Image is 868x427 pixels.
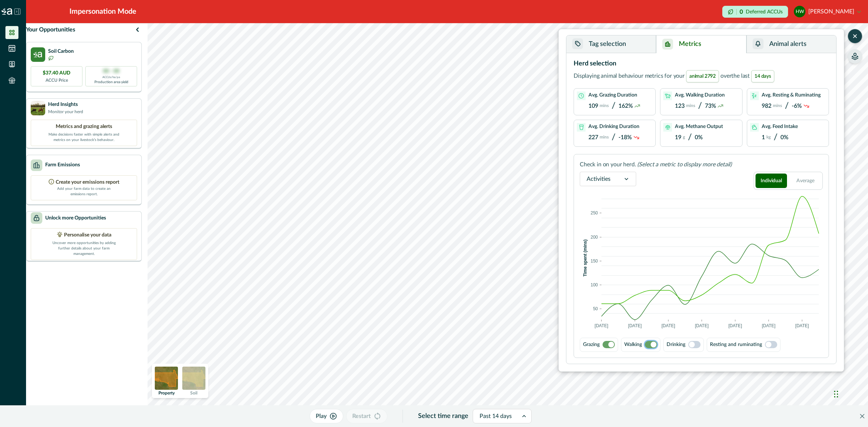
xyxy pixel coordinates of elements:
[834,383,838,405] div: Drag
[316,412,327,420] p: Play
[155,367,178,390] img: property preview
[574,70,776,82] p: Displaying animal behaviour metrics for your over the last
[600,134,609,140] p: mins
[580,160,636,169] p: Check in on your herd.
[182,367,205,390] img: soil preview
[785,101,789,111] p: /
[688,132,692,143] p: /
[686,103,695,108] p: mins
[698,101,702,111] p: /
[56,179,119,186] p: Create your emissions report
[591,259,598,264] text: 150
[790,174,821,188] button: Average
[574,59,616,69] p: Herd selection
[69,6,136,17] div: Impersonation Mode
[595,323,608,328] text: [DATE]
[751,70,774,82] span: 14 days
[762,92,821,98] p: Avg. Resting & Ruminating
[48,48,74,55] p: Soil Carbon
[675,134,681,141] p: 19
[48,101,83,108] p: Herd Insights
[667,341,685,349] p: Drinking
[762,323,775,328] text: [DATE]
[780,134,788,141] p: 0%
[794,3,861,20] button: Helen Wyatt[PERSON_NAME]
[588,92,637,98] p: Avg. Grazing Duration
[591,235,598,240] text: 200
[695,134,703,141] p: 0%
[637,160,732,169] p: (Select a metric to display more detail)
[46,77,68,84] p: ACCU Price
[45,161,80,169] p: Farm Emissions
[746,35,836,53] button: Animal alerts
[591,282,598,287] text: 100
[158,391,175,395] p: Property
[773,103,782,108] p: mins
[710,341,762,349] p: Resting and ruminating
[588,134,598,141] p: 227
[618,103,633,110] p: 162%
[675,124,723,130] p: Avg. Methane Output
[57,186,111,197] p: Add your farm data to create an emissions report.
[103,68,119,75] p: 00 - 00
[762,124,798,130] p: Avg. Feed Intake
[762,103,771,110] p: 982
[1,8,12,15] img: Logo
[792,103,802,110] p: -6%
[774,132,778,143] p: /
[591,210,598,215] text: 250
[48,131,120,143] p: Make decisions faster with simple alerts and metrics on your livestock’s behaviour.
[728,323,742,328] text: [DATE]
[346,409,387,423] button: Restart
[832,376,868,411] iframe: Chat Widget
[618,134,632,141] p: -18%
[695,323,709,328] text: [DATE]
[856,410,868,422] button: Close
[43,69,71,77] p: $37.40 AUD
[418,411,468,421] p: Select time range
[56,123,112,131] p: Metrics and grazing alerts
[686,70,719,82] span: animal 2792
[628,323,642,328] text: [DATE]
[740,9,743,15] p: 0
[675,92,725,98] p: Avg. Walking Duration
[766,134,771,140] p: kg
[102,75,120,80] p: ACCUs/ha/pa
[795,323,809,328] text: [DATE]
[593,306,598,311] text: 50
[583,341,600,349] p: Grazing
[624,341,642,349] p: Walking
[45,214,106,222] p: Unlock more Opportunities
[26,25,75,34] p: Your Opportunities
[762,134,765,141] p: 1
[48,108,83,115] p: Monitor your herd
[94,80,128,85] p: Production area yield
[683,134,685,140] p: g
[756,174,787,188] button: Individual
[48,239,120,257] p: Uncover more opportunities by adding further details about your farm management.
[566,35,656,53] button: Tag selection
[675,103,685,110] p: 123
[190,391,197,395] p: Soil
[612,101,616,111] p: /
[656,35,746,53] button: Metrics
[600,103,609,108] p: mins
[746,9,783,14] p: Deferred ACCUs
[588,103,598,110] p: 109
[583,239,588,276] text: Time spent (mins)
[612,132,616,143] p: /
[705,103,716,110] p: 73%
[588,124,639,130] p: Avg. Drinking Duration
[310,409,343,423] button: Play
[64,231,111,239] p: Personalise your data
[352,412,371,420] p: Restart
[661,323,675,328] text: [DATE]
